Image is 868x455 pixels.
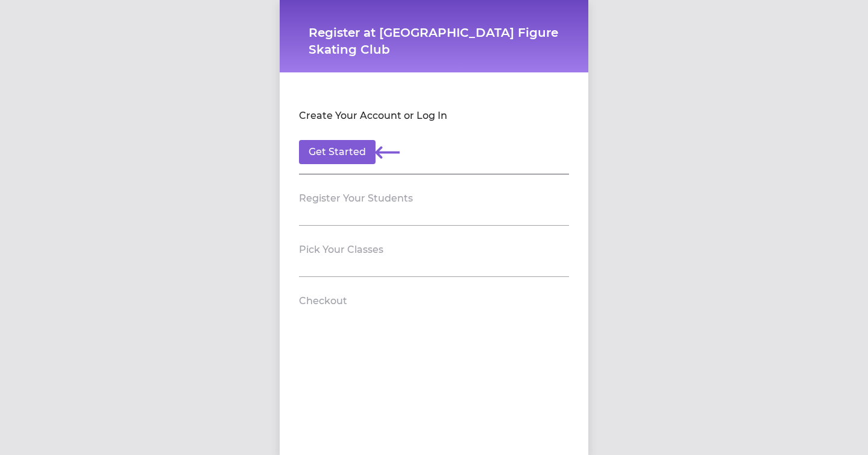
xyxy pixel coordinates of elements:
h2: Register Your Students [299,191,413,206]
button: Get Started [299,140,376,164]
h2: Checkout [299,294,347,308]
h1: Register at [GEOGRAPHIC_DATA] Figure Skating Club [309,24,559,58]
h2: Pick Your Classes [299,243,383,257]
h2: Create Your Account or Log In [299,109,447,123]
